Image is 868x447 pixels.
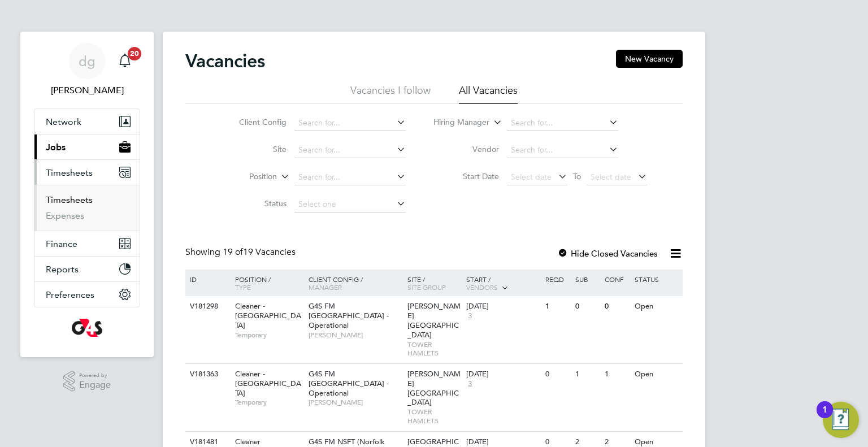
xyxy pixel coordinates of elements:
span: dharmisha gohil [34,84,140,97]
button: Network [34,109,140,134]
span: Engage [79,380,111,390]
button: Jobs [34,134,140,159]
label: Vendor [434,144,499,154]
a: dg[PERSON_NAME] [34,43,140,97]
span: 3 [466,379,474,389]
span: Vendors [466,283,498,292]
input: Search for... [507,142,618,158]
span: Jobs [46,142,66,153]
li: Vacancies I follow [350,84,431,104]
span: 19 Vacancies [223,246,296,258]
label: Client Config [222,117,287,127]
label: Hiring Manager [424,117,489,128]
div: [DATE] [466,302,540,311]
div: 0 [602,296,631,317]
a: Timesheets [46,194,93,205]
div: Start / [463,270,542,298]
span: [PERSON_NAME][GEOGRAPHIC_DATA] [407,301,461,340]
label: Position [212,171,277,183]
span: Site Group [407,283,446,292]
button: Finance [34,231,140,256]
input: Select one [294,197,406,212]
span: 19 of [223,246,243,258]
span: Temporary [235,331,303,340]
a: Expenses [46,210,84,221]
div: Sub [572,270,602,289]
button: Reports [34,257,140,281]
span: Preferences [46,289,94,300]
li: All Vacancies [459,84,518,104]
span: 20 [128,47,141,60]
div: Open [632,296,681,317]
span: dg [79,54,96,68]
div: Showing [185,246,298,258]
span: 3 [466,311,474,321]
label: Start Date [434,171,499,181]
div: 1 [572,364,602,385]
div: [DATE] [466,437,540,447]
span: Select date [511,172,552,182]
span: Cleaner [235,437,261,446]
span: [PERSON_NAME] [309,398,402,407]
a: 20 [114,43,136,79]
span: Reports [46,264,79,275]
a: Powered byEngage [63,371,111,392]
span: [PERSON_NAME][GEOGRAPHIC_DATA] [407,369,461,407]
div: 1 [542,296,572,317]
input: Search for... [294,115,406,131]
span: TOWER HAMLETS [407,340,461,358]
span: Powered by [79,371,111,380]
span: G4S FM [GEOGRAPHIC_DATA] - Operational [309,369,389,398]
nav: Main navigation [20,32,154,357]
span: To [570,169,584,184]
div: 0 [542,364,572,385]
input: Search for... [507,115,618,131]
span: Cleaner - [GEOGRAPHIC_DATA] [235,369,301,398]
label: Hide Closed Vacancies [557,248,658,259]
span: Cleaner - [GEOGRAPHIC_DATA] [235,301,301,330]
label: Status [222,198,287,209]
input: Search for... [294,170,406,185]
span: Type [235,283,251,292]
label: Site [222,144,287,154]
span: G4S FM [GEOGRAPHIC_DATA] - Operational [309,301,389,330]
div: [DATE] [466,370,540,379]
div: Reqd [542,270,572,289]
div: Position / [227,270,306,297]
input: Search for... [294,142,406,158]
a: Go to home page [34,319,140,337]
div: 1 [822,410,827,424]
div: Conf [602,270,631,289]
div: 1 [602,364,631,385]
button: New Vacancy [616,50,683,68]
button: Open Resource Center, 1 new notification [823,402,859,438]
span: Finance [46,238,77,249]
h2: Vacancies [185,50,265,72]
div: Site / [405,270,464,297]
div: V181363 [187,364,227,385]
img: g4s-logo-retina.png [72,319,102,337]
span: Manager [309,283,342,292]
div: ID [187,270,227,289]
button: Preferences [34,282,140,307]
div: Timesheets [34,185,140,231]
span: [PERSON_NAME] [309,331,402,340]
span: Select date [591,172,631,182]
span: TOWER HAMLETS [407,407,461,425]
div: V181298 [187,296,227,317]
span: Temporary [235,398,303,407]
button: Timesheets [34,160,140,185]
div: 0 [572,296,602,317]
span: Timesheets [46,167,93,178]
div: Client Config / [306,270,405,297]
div: Status [632,270,681,289]
div: Open [632,364,681,385]
span: Network [46,116,81,127]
